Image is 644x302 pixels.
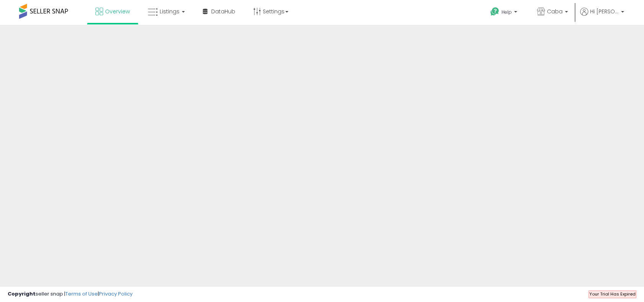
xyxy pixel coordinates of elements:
[8,290,36,297] strong: Copyright
[8,291,133,298] div: seller snap | |
[211,8,235,15] span: DataHub
[484,1,525,25] a: Help
[160,8,180,15] span: Listings
[490,7,500,16] i: Get Help
[580,8,624,25] a: Hi [PERSON_NAME]
[105,8,130,15] span: Overview
[65,290,98,297] a: Terms of Use
[99,290,133,297] a: Privacy Policy
[590,8,619,15] span: Hi [PERSON_NAME]
[589,291,636,297] span: Your Trial Has Expired
[502,9,512,15] span: Help
[547,8,563,15] span: Caba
